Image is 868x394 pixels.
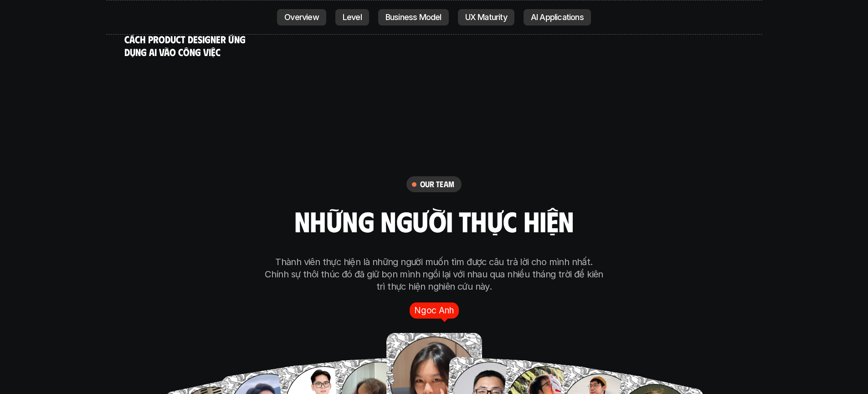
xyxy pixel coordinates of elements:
[263,256,605,293] p: Thành viên thực hiện là những người muốn tìm được câu trả lời cho mình nhất. Chính sự thôi thúc đ...
[335,9,369,26] a: Level
[385,13,442,22] p: Business Model
[465,13,507,22] p: UX Maturity
[524,9,591,26] a: AI Applications
[277,9,326,26] a: Overview
[458,9,514,26] a: UX Maturity
[343,13,362,22] p: Level
[294,205,574,236] h2: những người thực hiện
[414,306,454,316] p: Ngoc Anh
[531,13,584,22] p: AI Applications
[420,179,454,189] h6: our team
[378,9,449,26] a: Business Model
[124,33,248,58] a: Cách Product Designer ứng dụng AI vào công việc
[284,13,319,22] p: Overview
